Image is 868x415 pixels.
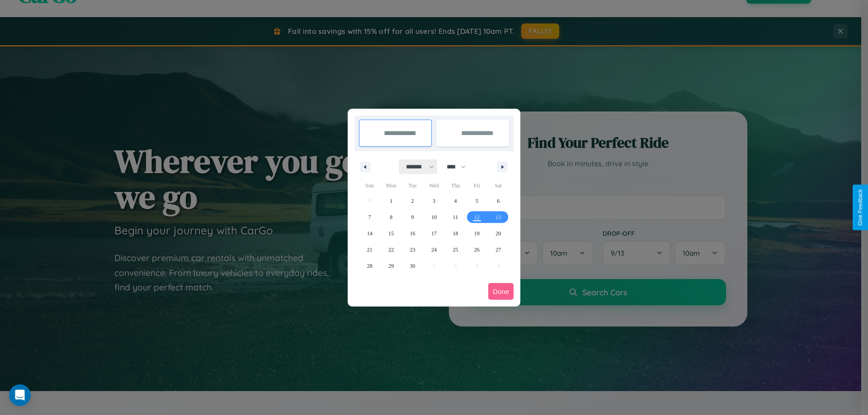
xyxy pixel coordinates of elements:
button: 28 [359,258,380,274]
span: Sun [359,178,380,193]
span: Sat [488,178,509,193]
button: 4 [445,193,466,209]
button: 30 [402,258,423,274]
button: 29 [380,258,401,274]
span: 13 [495,209,501,225]
button: 6 [488,193,509,209]
span: 19 [474,225,480,242]
span: 9 [411,209,414,225]
span: 30 [410,258,415,274]
button: 9 [402,209,423,225]
button: 19 [466,225,487,242]
button: 8 [380,209,401,225]
span: 23 [410,242,415,258]
span: 12 [474,209,480,225]
span: 7 [368,209,371,225]
span: 16 [410,225,415,242]
span: 2 [411,193,414,209]
span: 15 [388,225,394,242]
button: 12 [466,209,487,225]
span: Tue [402,178,423,193]
div: Open Intercom Messenger [9,384,31,406]
span: Mon [380,178,401,193]
span: 10 [431,209,437,225]
span: 18 [453,225,458,242]
span: 27 [495,242,501,258]
span: 28 [367,258,373,274]
span: Wed [423,178,444,193]
span: 25 [453,242,458,258]
button: 20 [488,225,509,242]
button: 24 [423,242,444,258]
button: 7 [359,209,380,225]
button: 15 [380,225,401,242]
span: 14 [367,225,373,242]
button: 5 [466,193,487,209]
span: 3 [433,193,435,209]
button: Done [488,283,514,300]
span: Thu [445,178,466,193]
button: 14 [359,225,380,242]
button: 18 [445,225,466,242]
span: 29 [388,258,394,274]
span: Fri [466,178,487,193]
button: 13 [488,209,509,225]
button: 27 [488,242,509,258]
button: 21 [359,242,380,258]
button: 22 [380,242,401,258]
button: 11 [445,209,466,225]
span: 22 [388,242,394,258]
div: Give Feedback [857,189,863,226]
span: 8 [390,209,392,225]
button: 1 [380,193,401,209]
button: 26 [466,242,487,258]
span: 1 [390,193,392,209]
span: 6 [497,193,500,209]
button: 23 [402,242,423,258]
button: 2 [402,193,423,209]
span: 17 [431,225,437,242]
button: 10 [423,209,444,225]
span: 5 [476,193,478,209]
span: 4 [454,193,457,209]
button: 3 [423,193,444,209]
span: 26 [474,242,480,258]
button: 16 [402,225,423,242]
span: 24 [431,242,437,258]
span: 20 [495,225,501,242]
button: 25 [445,242,466,258]
span: 11 [453,209,458,225]
button: 17 [423,225,444,242]
span: 21 [367,242,373,258]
